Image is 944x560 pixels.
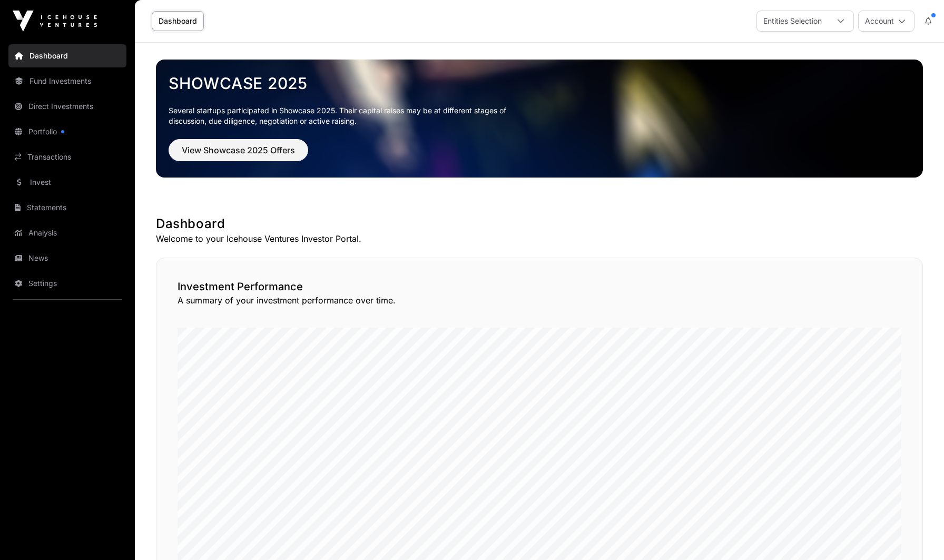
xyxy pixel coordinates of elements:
[178,294,901,307] p: A summary of your investment performance over time.
[152,11,204,31] a: Dashboard
[156,215,923,232] h1: Dashboard
[169,74,910,93] a: Showcase 2025
[8,120,126,143] a: Portfolio
[8,70,126,93] a: Fund Investments
[156,232,923,245] p: Welcome to your Icehouse Ventures Investor Portal.
[858,11,914,32] button: Account
[8,247,126,270] a: News
[8,44,126,67] a: Dashboard
[169,139,308,161] button: View Showcase 2025 Offers
[8,171,126,194] a: Invest
[8,272,126,295] a: Settings
[169,105,523,126] p: Several startups participated in Showcase 2025. Their capital raises may be at different stages o...
[8,95,126,118] a: Direct Investments
[178,279,901,294] h2: Investment Performance
[156,60,923,178] img: Showcase 2025
[8,221,126,244] a: Analysis
[169,150,308,160] a: View Showcase 2025 Offers
[13,11,97,32] img: Icehouse Ventures Logo
[757,11,828,31] div: Entities Selection
[8,145,126,169] a: Transactions
[182,144,295,156] span: View Showcase 2025 Offers
[8,196,126,219] a: Statements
